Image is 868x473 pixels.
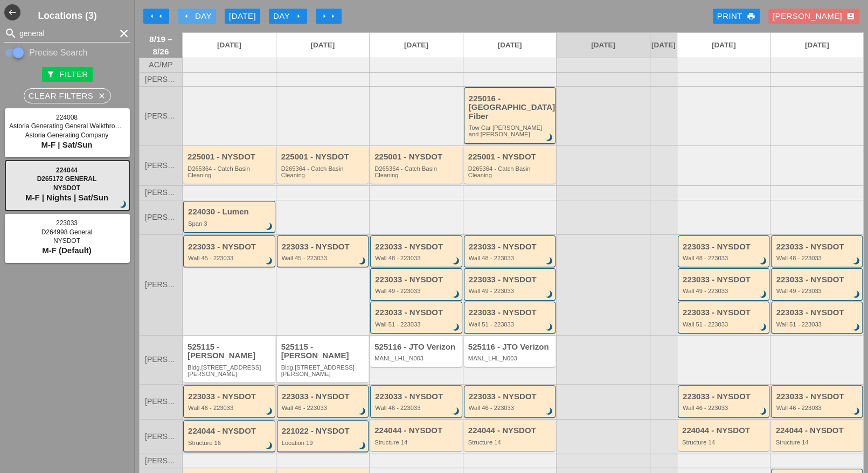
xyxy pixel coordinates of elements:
i: clear [117,27,130,40]
div: 224044 - NYSDOT [468,426,553,435]
div: 223033 - NYSDOT [683,392,767,401]
div: MANL_LHL_N003 [468,355,553,361]
i: brightness_3 [263,255,275,267]
div: Wall 49 - 223033 [683,288,767,294]
div: Wall 49 - 223033 [776,288,859,294]
div: Wall 49 - 223033 [469,288,553,294]
i: brightness_3 [851,406,863,418]
span: 224044 [56,166,78,174]
div: D265364 - Catch Basin Cleaning [374,165,460,179]
i: brightness_3 [851,289,863,301]
div: 223033 - NYSDOT [188,242,272,252]
div: Bldg.1062 St Johns Place [188,364,273,378]
div: Wall 45 - 223033 [188,255,272,261]
span: [PERSON_NAME] [145,213,177,221]
span: M-F (Default) [42,246,92,255]
i: brightness_3 [544,132,555,144]
div: Wall 51 - 223033 [683,321,767,328]
div: 223033 - NYSDOT [683,242,767,252]
div: 225001 - NYSDOT [281,152,366,162]
i: arrow_left [182,12,191,20]
div: Structure 14 [682,439,767,446]
div: 224030 - Lumen [188,207,272,217]
div: 223033 - NYSDOT [469,275,553,284]
span: NYSDOT [53,184,80,192]
div: Day [273,10,303,23]
button: [DATE] [225,9,260,24]
a: [DATE] [557,33,650,58]
a: [DATE] [463,33,557,58]
div: 224044 - NYSDOT [188,427,272,436]
div: 225001 - NYSDOT [468,152,553,162]
div: 525116 - JTO Verizon [374,343,460,352]
div: Tow Car Broome and Willett [469,124,553,138]
div: 223033 - NYSDOT [375,392,459,401]
div: Wall 48 - 223033 [469,255,553,261]
div: 223033 - NYSDOT [375,308,459,317]
i: brightness_3 [758,289,770,301]
div: 223033 - NYSDOT [375,242,459,252]
span: Astoria Generating Company [25,131,109,139]
span: [PERSON_NAME] [145,112,177,120]
div: Wall 48 - 223033 [375,255,459,261]
div: Wall 49 - 223033 [375,288,459,294]
div: 223033 - NYSDOT [469,308,553,317]
div: Wall 46 - 223033 [188,405,272,411]
div: 223033 - NYSDOT [375,275,459,284]
span: 224008 [56,114,78,121]
span: [PERSON_NAME] [145,356,177,364]
i: brightness_3 [544,255,555,267]
div: 223033 - NYSDOT [776,392,859,401]
i: brightness_3 [450,322,462,333]
div: 223033 - NYSDOT [776,308,859,317]
a: [DATE] [770,33,863,58]
div: Wall 46 - 223033 [469,405,553,411]
i: close [98,92,106,100]
label: Precise Search [29,47,88,58]
i: brightness_3 [544,322,555,333]
span: AC/MP [149,61,172,69]
div: Wall 48 - 223033 [683,255,767,261]
div: 525115 - [PERSON_NAME] [281,343,366,360]
span: [PERSON_NAME] [145,281,177,289]
i: brightness_3 [758,255,770,267]
div: Wall 46 - 223033 [375,405,459,411]
div: [DATE] [229,10,256,23]
div: 221022 - NYSDOT [282,427,366,436]
i: brightness_3 [758,322,770,333]
div: 223033 - NYSDOT [469,392,553,401]
i: arrow_right [320,12,329,20]
i: brightness_3 [357,255,369,267]
div: MANL_LHL_N003 [374,355,460,361]
i: arrow_right [294,12,303,20]
i: west [4,4,20,20]
div: Bldg.1062 St Johns Place [281,364,366,378]
div: 223033 - NYSDOT [282,392,366,401]
i: brightness_3 [450,406,462,418]
div: 224044 - NYSDOT [682,426,767,435]
span: [PERSON_NAME] [145,162,177,170]
span: 8/19 – 8/26 [145,33,177,58]
i: filter_alt [46,70,55,79]
div: Structure 14 [775,439,860,446]
i: brightness_3 [544,289,555,301]
div: Clear Filters [29,90,107,102]
i: brightness_3 [450,289,462,301]
span: D264998 General [41,228,93,236]
div: 224044 - NYSDOT [775,426,860,435]
div: Day [182,10,212,23]
div: [PERSON_NAME] [773,10,855,23]
div: Print [717,10,755,23]
div: 225016 - [GEOGRAPHIC_DATA] Fiber [469,94,553,121]
div: 225001 - NYSDOT [188,152,273,162]
i: arrow_right [329,12,337,20]
a: Print [713,9,760,24]
span: [PERSON_NAME] [145,457,177,465]
div: D265364 - Catch Basin Cleaning [468,165,553,179]
span: M-F | Sat/Sun [41,140,92,149]
a: [DATE] [650,33,677,58]
div: 223033 - NYSDOT [683,275,767,284]
div: Structure 16 [188,440,272,446]
i: brightness_3 [117,199,129,211]
i: search [4,27,17,40]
